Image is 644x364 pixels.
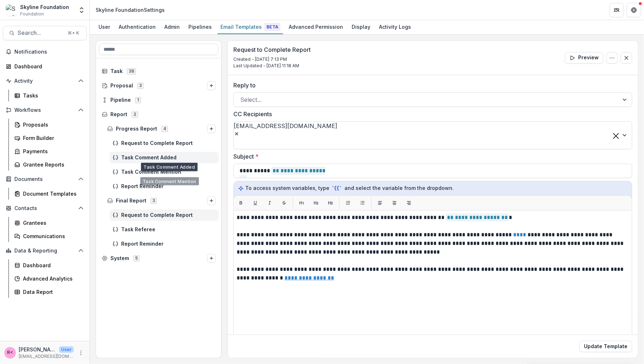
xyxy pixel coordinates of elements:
[23,121,81,128] div: Proposals
[18,29,63,36] span: Search...
[23,288,81,296] div: Data Report
[12,119,87,131] a: Proposals
[238,184,627,192] p: To access system variables, type and select the variable from the dropdown.
[104,123,219,135] div: Progress Report4Options
[99,94,219,106] div: Pipeline1
[23,219,81,227] div: Grantees
[121,227,216,233] span: Task Referee
[3,60,87,72] a: Dashboard
[104,195,219,206] div: Final Report3Options
[66,29,81,37] div: ⌘ + K
[207,81,216,90] button: Options
[132,112,138,117] span: 2
[110,97,131,103] span: Pipeline
[233,81,628,90] label: Reply to
[20,11,44,17] span: Foundation
[110,238,219,250] div: Report Reminder
[265,23,280,31] span: Beta
[3,104,87,116] button: Open Workflows
[627,3,641,17] button: Get Help
[23,275,81,282] div: Advanced Analytics
[310,197,322,209] button: H2
[23,261,81,269] div: Dashboard
[121,140,216,146] span: Request to Complete Report
[121,212,216,218] span: Request to Complete Report
[110,224,219,235] div: Task Referee
[12,217,87,229] a: Grantees
[127,68,136,74] span: 38
[186,22,215,32] div: Pipelines
[59,346,74,353] p: User
[3,203,87,214] button: Open Contacts
[376,22,414,32] div: Activity Logs
[3,245,87,256] button: Open Data & Reporting
[207,124,216,133] button: Options
[99,109,219,120] div: Report2
[12,90,87,101] a: Tasks
[19,353,74,360] p: [EMAIL_ADDRESS][DOMAIN_NAME]
[121,169,216,175] span: Task Comment Mention
[207,254,216,263] button: Options
[12,132,87,144] a: Form Builder
[19,346,56,353] p: [PERSON_NAME] <[PERSON_NAME][EMAIL_ADDRESS][DOMAIN_NAME]>
[286,22,346,32] div: Advanced Permission
[110,181,219,192] div: Report Reminder
[14,107,75,113] span: Workflows
[137,83,143,88] span: 3
[116,126,157,132] span: Progress Report
[99,80,219,91] div: Proposal3Options
[121,155,216,161] span: Task Comment Added
[3,26,87,40] button: Search...
[96,20,113,34] a: User
[110,112,127,118] span: Report
[23,161,81,168] div: Grantee Reports
[161,22,183,32] div: Admin
[14,78,75,84] span: Activity
[331,185,343,192] code: `{{`
[357,197,368,209] button: List
[77,3,87,17] button: Open entity switcher
[374,197,386,209] button: Align left
[110,68,123,74] span: Task
[23,190,81,197] div: Document Templates
[342,197,354,209] button: List
[12,286,87,298] a: Data Report
[23,147,81,155] div: Payments
[186,20,215,34] a: Pipelines
[579,341,632,352] button: Update Template
[14,205,75,211] span: Contacts
[135,97,141,103] span: 1
[116,22,159,32] div: Authentication
[110,209,219,221] div: Request to Complete Report
[23,232,81,240] div: Communications
[99,252,219,264] div: System5Options
[77,349,85,357] button: More
[23,92,81,99] div: Tasks
[234,122,337,129] span: [EMAIL_ADDRESS][DOMAIN_NAME]
[613,131,619,140] div: Clear selected options
[151,198,157,204] span: 3
[233,56,311,63] p: Created - [DATE] 7:13 PM
[12,273,87,285] a: Advanced Analytics
[3,46,87,58] button: Notifications
[116,20,159,34] a: Authentication
[3,75,87,87] button: Open Activity
[110,83,133,89] span: Proposal
[349,20,373,34] a: Display
[286,20,346,34] a: Advanced Permission
[250,197,261,209] button: Underline
[609,3,624,17] button: Partners
[96,6,165,14] div: Skyline Foundation Settings
[14,49,84,55] span: Notifications
[23,134,81,142] div: Form Builder
[389,197,400,209] button: Align center
[121,183,216,190] span: Report Reminder
[110,255,129,261] span: System
[121,241,216,247] span: Report Reminder
[7,350,13,355] div: Rose Brookhouse <rose@skylinefoundation.org>
[110,137,219,149] div: Request to Complete Report
[233,110,628,118] label: CC Recipients
[110,166,219,178] div: Task Comment Mention
[349,22,373,32] div: Display
[233,63,311,69] p: Last Updated - [DATE] 11:18 AM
